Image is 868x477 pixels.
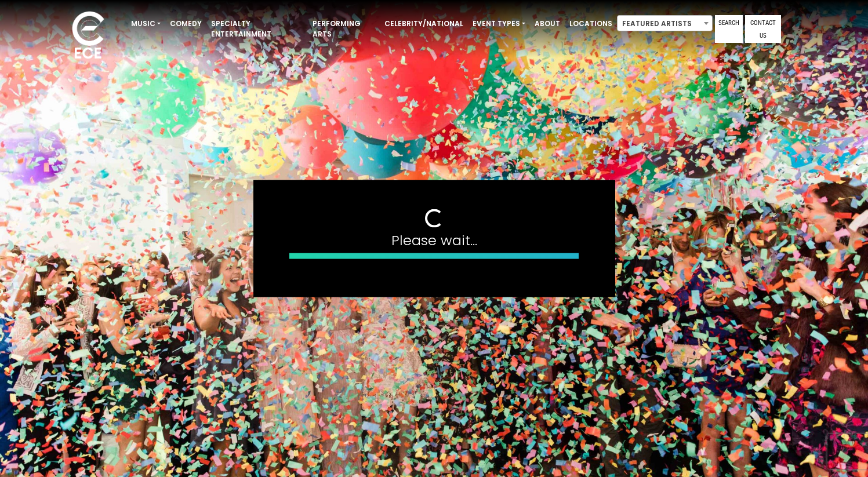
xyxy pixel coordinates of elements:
a: Music [126,14,165,34]
a: Search [715,15,743,43]
a: Event Types [468,14,530,34]
h4: Please wait... [289,232,579,249]
a: About [530,14,565,34]
a: Celebrity/National [380,14,468,34]
a: Specialty Entertainment [206,14,308,44]
a: Contact Us [745,15,781,43]
span: Featured Artists [618,16,712,32]
a: Locations [565,14,617,34]
a: Performing Arts [308,14,380,44]
img: ece_new_logo_whitev2-1.png [59,8,117,64]
a: Comedy [165,14,206,34]
span: Featured Artists [617,15,713,31]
